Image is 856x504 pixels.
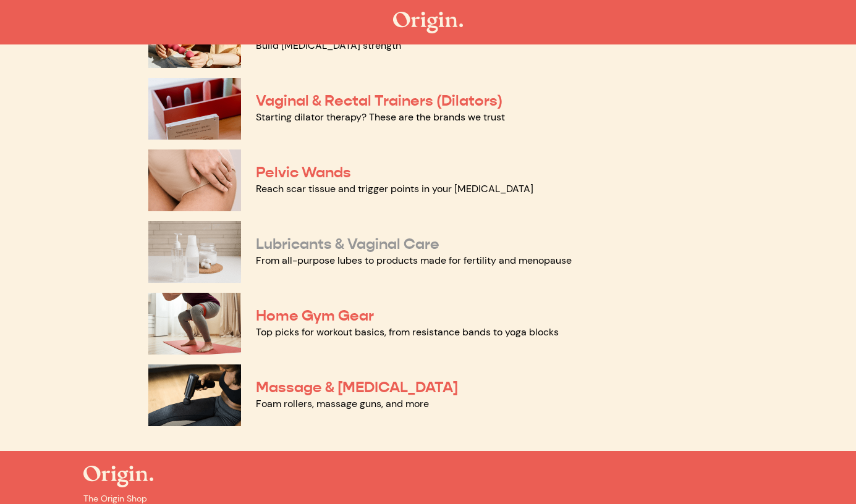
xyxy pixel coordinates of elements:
[393,12,463,33] img: The Origin Shop
[256,306,374,325] a: Home Gym Gear
[148,78,241,140] img: Vaginal & Rectal Trainers (Dilators)
[256,254,572,267] a: From all-purpose lubes to products made for fertility and menopause
[256,325,559,338] a: Top picks for workout basics, from resistance bands to yoga blocks
[256,378,458,397] a: Massage & [MEDICAL_DATA]
[256,182,533,195] a: Reach scar tissue and trigger points in your [MEDICAL_DATA]
[256,111,505,124] a: Starting dilator therapy? These are the brands we trust
[83,466,153,487] img: The Origin Shop
[148,364,241,426] img: Massage & Myofascial Release
[148,149,241,211] img: Pelvic Wands
[256,163,351,182] a: Pelvic Wands
[256,39,401,52] a: Build [MEDICAL_DATA] strength
[148,221,241,283] img: Lubricants & Vaginal Care
[148,293,241,355] img: Home Gym Gear
[256,235,439,253] a: Lubricants & Vaginal Care
[256,397,429,410] a: Foam rollers, massage guns, and more
[256,91,502,110] a: Vaginal & Rectal Trainers (Dilators)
